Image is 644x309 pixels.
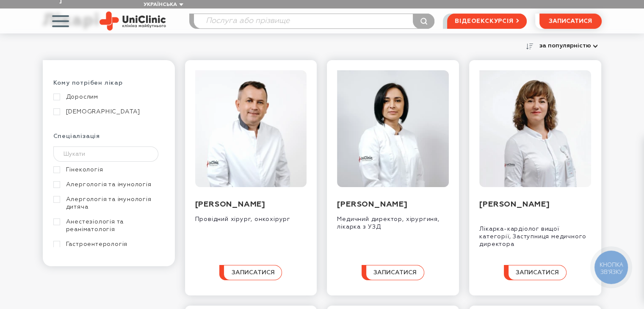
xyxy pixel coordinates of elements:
[231,270,274,276] span: записатися
[195,201,265,208] a: [PERSON_NAME]
[337,201,407,208] a: [PERSON_NAME]
[479,201,550,208] a: [PERSON_NAME]
[53,132,164,146] div: Спеціалізація
[194,14,434,28] input: Послуга або прізвище
[219,265,282,280] button: записатися
[195,209,307,223] div: Провідний хірург, онкохірург
[337,209,449,231] div: Медичний директор, хірургиня, лікарка з УЗД
[53,181,162,188] a: Алергологія та імунологія
[53,240,162,248] a: Гастроентерологія
[600,260,623,276] span: КНОПКА ЗВ'ЯЗКУ
[195,70,307,187] img: Захарчук Олександр Валентинович
[53,93,162,101] a: Дорослим
[53,146,159,162] input: Шукати
[53,218,162,233] a: Анестезіологія та реаніматологія
[53,166,162,174] a: Гінекологія
[100,11,166,30] img: Uniclinic
[141,2,183,8] button: Українська
[479,219,591,248] div: Лікарка-кардіолог вищої категорії, Заступниця медичного директора
[373,270,417,276] span: записатися
[53,108,162,116] a: [DEMOGRAPHIC_DATA]
[549,18,592,24] span: записатися
[362,265,424,280] button: записатися
[455,14,513,28] span: відеоекскурсія
[144,2,177,7] span: Українська
[504,265,567,280] button: записатися
[447,14,526,29] a: відеоекскурсія
[53,79,164,93] div: Кому потрібен лікар
[539,14,602,29] button: записатися
[479,70,591,187] img: Назарова Інна Леонідівна
[337,70,449,187] img: Смирнова Дар'я Олександрівна
[516,270,559,276] span: записатися
[536,40,602,52] button: за популярністю
[53,196,162,211] a: Алергологія та імунологія дитяча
